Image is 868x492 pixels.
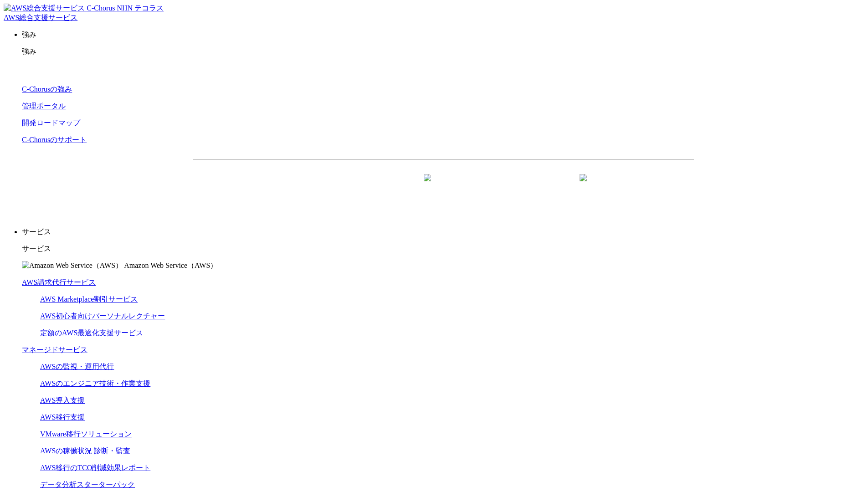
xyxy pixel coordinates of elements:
a: AWS移行支援 [40,413,85,421]
a: AWS導入支援 [40,396,85,404]
a: VMware移行ソリューション [40,430,132,438]
p: サービス [22,244,864,254]
img: 矢印 [580,174,587,198]
p: サービス [22,227,864,237]
a: C-Chorusのサポート [22,136,87,143]
p: 強み [22,47,864,56]
a: AWSのエンジニア技術・作業支援 [40,379,150,387]
a: C-Chorusの強み [22,85,72,93]
a: まずは相談する [448,174,595,197]
a: データ分析スターターパック [40,481,135,488]
a: AWSの稼働状況 診断・監査 [40,447,130,455]
a: AWSの監視・運用代行 [40,363,114,370]
a: AWS初心者向けパーソナルレクチャー [40,312,165,320]
img: Amazon Web Service（AWS） [22,261,123,271]
img: AWS総合支援サービス C-Chorus [4,4,115,13]
a: 管理ポータル [22,102,66,110]
a: AWS移行のTCO削減効果レポート [40,464,150,471]
a: AWS Marketplace割引サービス [40,295,138,303]
span: Amazon Web Service（AWS） [124,261,217,269]
a: 開発ロードマップ [22,119,80,127]
p: 強み [22,30,864,40]
a: AWS総合支援サービス C-Chorus NHN テコラスAWS総合支援サービス [4,4,164,21]
a: AWS請求代行サービス [22,278,96,286]
a: 定額のAWS最適化支援サービス [40,329,143,337]
a: 資料を請求する [292,174,439,197]
a: マネージドサービス [22,346,87,354]
img: 矢印 [424,174,431,198]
